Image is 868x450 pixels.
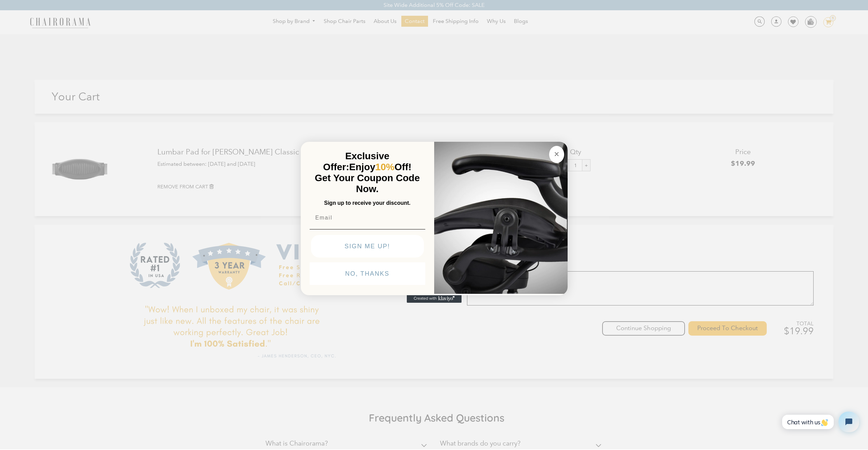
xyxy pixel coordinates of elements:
input: Email [310,211,425,225]
iframe: Tidio Chat [775,406,865,438]
button: Close dialog [549,146,564,163]
span: 10% [375,162,394,172]
span: Exclusive Offer: [323,151,389,172]
span: Enjoy Off! [349,162,412,172]
a: Created with Klaviyo - opens in a new tab [407,295,462,303]
button: SIGN ME UP! [311,235,424,258]
button: NO, THANKS [310,262,425,285]
span: Get Your Coupon Code Now. [315,173,420,194]
span: Sign up to receive your discount. [324,200,410,206]
img: 92d77583-a095-41f6-84e7-858462e0427a.jpeg [434,140,568,294]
